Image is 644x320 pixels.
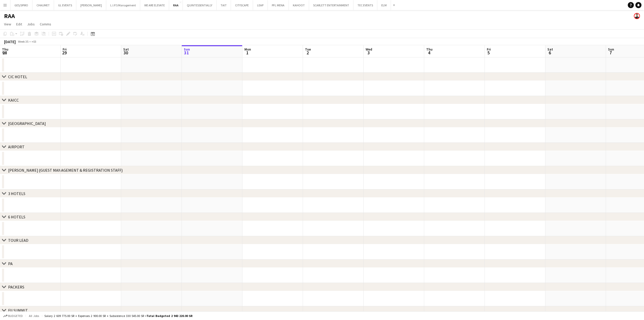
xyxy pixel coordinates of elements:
[547,47,553,52] span: Sat
[122,50,129,56] span: 30
[268,0,289,10] button: PFL MENA
[305,47,311,52] span: Tue
[10,0,32,10] button: GES/SPIRO
[353,0,377,10] button: TEC EVENTS
[217,0,231,10] button: TAIT
[309,0,353,10] button: SCARLETT ENTERTAINMENT
[140,0,169,10] button: WE ARE ELEVATE
[106,0,140,10] button: L.I.P.S Management
[16,22,22,26] span: Edit
[54,0,76,10] button: GL EVENTS
[244,47,251,52] span: Mon
[231,0,253,10] button: CITYSCAPE
[38,21,53,27] a: Comms
[8,121,46,126] div: [GEOGRAPHIC_DATA]
[27,22,35,26] span: Jobs
[487,47,491,52] span: Fri
[8,314,23,318] span: Budgeted
[147,314,192,318] span: Total Budgeted 2 943 220.00 SR
[169,0,183,10] button: RAA
[8,214,25,219] div: 6 HOTELS
[486,50,491,56] span: 5
[63,47,67,52] span: Fri
[244,50,251,56] span: 1
[547,50,553,56] span: 6
[8,284,24,290] div: PACKERS
[8,144,25,149] div: AIRPORT
[8,168,123,173] div: [PERSON_NAME] {GUEST MANAGEMENT & REGISTRATION STAFF}
[425,50,433,56] span: 4
[8,74,27,79] div: CIC HOTEL
[2,47,8,52] span: Thu
[183,0,217,10] button: QUINTESSENTIALLY
[1,50,8,56] span: 28
[8,261,13,266] div: PA
[123,47,129,52] span: Sat
[8,308,28,313] div: FII SUMMIT
[17,40,29,43] span: Week 35
[28,314,40,318] span: All jobs
[607,50,614,56] span: 7
[377,0,391,10] button: ELM
[14,21,24,27] a: Edit
[76,0,106,10] button: [PERSON_NAME]
[31,40,36,43] div: +03
[40,22,51,26] span: Comms
[4,22,11,26] span: View
[304,50,311,56] span: 2
[183,50,190,56] span: 31
[32,0,54,10] button: CHAUMET
[62,50,67,56] span: 29
[2,21,13,27] a: View
[8,191,25,196] div: 3 HOTELS
[426,47,433,52] span: Thu
[25,21,37,27] a: Jobs
[3,313,24,319] button: Budgeted
[8,98,19,103] div: KAICC
[366,47,372,52] span: Wed
[4,12,15,20] h1: RAA
[184,47,190,52] span: Sun
[8,238,28,243] div: TOUR LEAD
[608,47,614,52] span: Sun
[44,314,192,318] div: Salary 2 609 775.00 SR + Expenses 2 900.00 SR + Subsistence 330 545.00 SR =
[634,13,640,19] app-user-avatar: Jesus Relampagos
[289,0,309,10] button: KAHOOT
[4,39,16,44] div: [DATE]
[365,50,372,56] span: 3
[253,0,268,10] button: LEAP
